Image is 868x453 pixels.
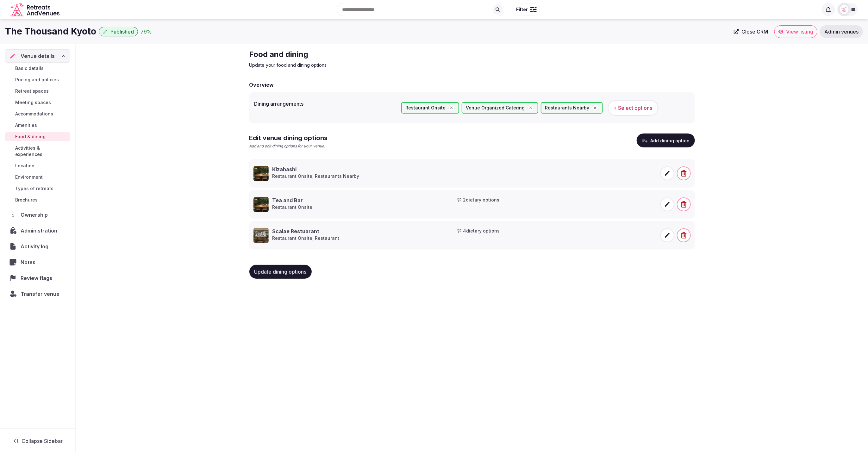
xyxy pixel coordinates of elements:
a: Accommodations [5,109,70,118]
img: miaceralde [840,5,849,14]
span: Accommodations [15,111,53,117]
a: Retreat spaces [5,87,70,96]
a: View listing [774,25,817,38]
span: Retreat spaces [15,88,49,94]
span: Brochures [15,197,38,203]
button: Published [99,27,138,36]
h1: The Thousand Kyoto [5,25,96,38]
a: Activities & experiences [5,144,70,159]
span: Ownership [21,211,50,219]
a: Admin venues [820,25,863,38]
a: Amenities [5,121,70,130]
button: Transfer venue [5,287,70,301]
a: Types of retreats [5,184,70,193]
span: Types of retreats [15,185,53,192]
span: Collapse Sidebar [22,438,63,444]
span: Notes [21,258,38,266]
svg: Retreats and Venues company logo [10,3,61,17]
span: Admin venues [824,28,859,35]
button: Collapse Sidebar [5,434,70,448]
a: Pricing and policies [5,75,70,84]
span: Food & dining [15,133,46,140]
a: Activity log [5,240,70,253]
a: Food & dining [5,132,70,141]
a: Notes [5,256,70,269]
span: View listing [786,28,813,35]
a: Close CRM [730,25,772,38]
a: Ownership [5,208,70,221]
span: Environment [15,174,43,180]
a: Review flags [5,271,70,285]
a: Environment [5,173,70,182]
button: 79% [141,28,152,35]
span: Published [110,28,134,35]
span: Filter [516,6,528,13]
button: Filter [512,3,541,16]
span: Venue details [21,52,55,60]
span: Location [15,163,34,169]
span: Activity log [21,243,51,250]
span: Amenities [15,122,37,128]
span: Meeting spaces [15,99,51,106]
span: Close CRM [741,28,768,35]
span: Transfer venue [21,290,59,298]
a: Location [5,161,70,170]
a: Visit the homepage [10,3,61,17]
span: Review flags [21,274,55,282]
div: 79 % [141,28,152,35]
a: Administration [5,224,70,237]
span: Administration [21,227,60,234]
span: Pricing and policies [15,77,59,83]
a: Basic details [5,64,70,73]
span: Basic details [15,65,44,71]
span: Activities & experiences [15,145,68,158]
a: Brochures [5,195,70,204]
a: Meeting spaces [5,98,70,107]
